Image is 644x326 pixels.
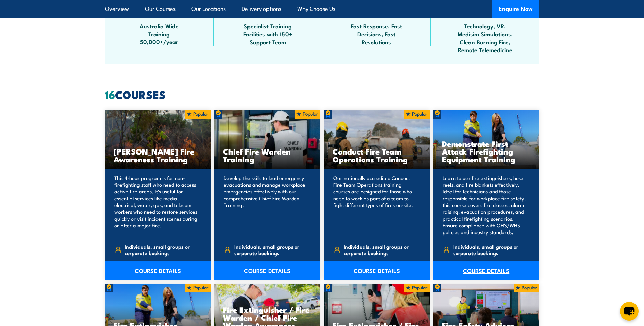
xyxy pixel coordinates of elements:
span: Individuals, small groups or corporate bookings [344,243,418,256]
span: Fast Response, Fast Decisions, Fast Resolutions [346,22,407,46]
p: Develop the skills to lead emergency evacuations and manage workplace emergencies effectively wit... [224,175,309,236]
h2: COURSES [105,89,539,99]
a: COURSE DETAILS [214,261,320,280]
span: Individuals, small groups or corporate bookings [125,243,199,256]
a: COURSE DETAILS [324,261,430,280]
h3: Conduct Fire Team Operations Training [333,147,421,163]
span: Australia Wide Training 50,000+/year [129,22,190,46]
p: Our nationally accredited Conduct Fire Team Operations training courses are designed for those wh... [333,175,419,236]
button: chat-button [620,302,639,321]
span: Individuals, small groups or corporate bookings [234,243,309,256]
a: COURSE DETAILS [433,261,539,280]
strong: 16 [105,86,115,103]
a: COURSE DETAILS [105,261,211,280]
h3: [PERSON_NAME] Fire Awareness Training [114,147,202,163]
h3: Demonstrate First Attack Firefighting Equipment Training [442,140,531,163]
span: Technology, VR, Medisim Simulations, Clean Burning Fire, Remote Telemedicine [455,22,516,54]
p: Learn to use fire extinguishers, hose reels, and fire blankets effectively. Ideal for technicians... [443,175,528,236]
h3: Chief Fire Warden Training [223,147,312,163]
span: Specialist Training Facilities with 150+ Support Team [237,22,298,46]
p: This 4-hour program is for non-firefighting staff who need to access active fire areas. It's usef... [114,175,200,236]
span: Individuals, small groups or corporate bookings [453,243,528,256]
